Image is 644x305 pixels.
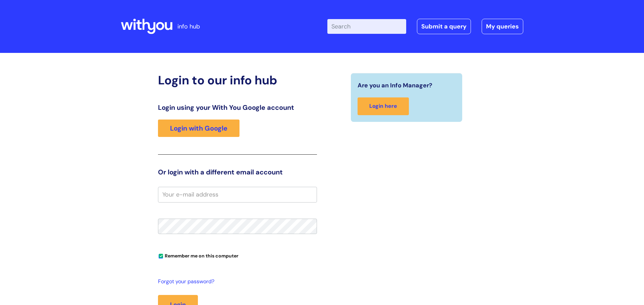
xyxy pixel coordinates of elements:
h3: Or login with a different email account [158,168,317,176]
div: You can uncheck this option if you're logging in from a shared device [158,250,317,261]
input: Remember me on this computer [159,254,163,258]
h3: Login using your With You Google account [158,103,317,111]
label: Remember me on this computer [158,251,238,259]
input: Your e-mail address [158,187,317,202]
p: info hub [177,21,200,32]
input: Search [327,19,406,34]
a: Login here [358,97,409,115]
span: Are you an Info Manager? [358,80,432,91]
h2: Login to our info hub [158,73,317,87]
a: Forgot your password? [158,277,314,287]
a: My queries [482,19,523,34]
a: Submit a query [417,19,471,34]
a: Login with Google [158,120,239,137]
